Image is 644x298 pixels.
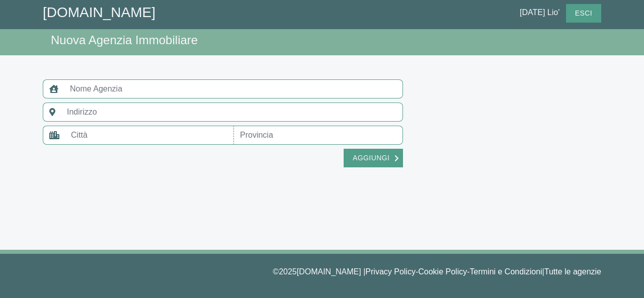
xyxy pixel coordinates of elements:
span: Aggiungi [348,152,394,164]
a: Privacy Policy [365,267,416,276]
button: Esci [566,4,601,23]
p: © 2025 [DOMAIN_NAME] | - - | [43,266,601,278]
a: Tutte le agenzie [544,267,601,276]
button: Aggiungi [344,149,403,167]
a: Termini e Condizioni [470,267,542,276]
input: Indirizzo [61,103,403,122]
input: Provincia [234,126,403,145]
h4: Nuova Agenzia Immobiliare [51,33,601,48]
input: Città [65,126,234,145]
input: Nome Agenzia [64,79,403,98]
span: Esci [570,7,597,20]
span: [DATE] Lio' [520,8,563,17]
a: Cookie Policy [418,267,467,276]
a: [DOMAIN_NAME] [43,5,155,20]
